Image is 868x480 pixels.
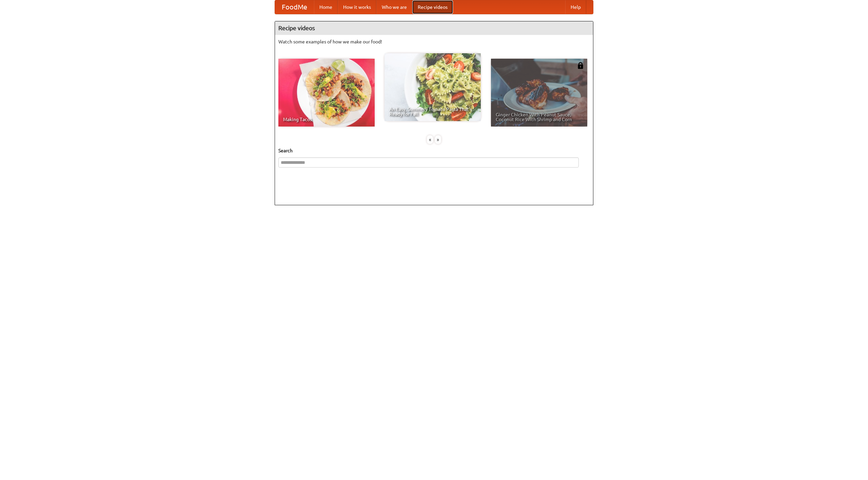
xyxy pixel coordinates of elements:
div: » [435,135,441,144]
a: An Easy, Summery Tomato Pasta That's Ready for Fall [384,53,481,121]
div: « [427,135,433,144]
p: Watch some examples of how we make our food! [278,38,590,45]
a: How it works [338,0,376,14]
a: Help [565,0,586,14]
span: An Easy, Summery Tomato Pasta That's Ready for Fall [389,107,476,116]
h5: Search [278,147,590,154]
a: Making Tacos [278,59,375,127]
h4: Recipe videos [275,21,593,35]
img: 483408.png [577,62,584,69]
a: Home [314,0,338,14]
a: FoodMe [275,0,314,14]
a: Who we are [376,0,412,14]
a: Recipe videos [412,0,453,14]
span: Making Tacos [283,117,370,122]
